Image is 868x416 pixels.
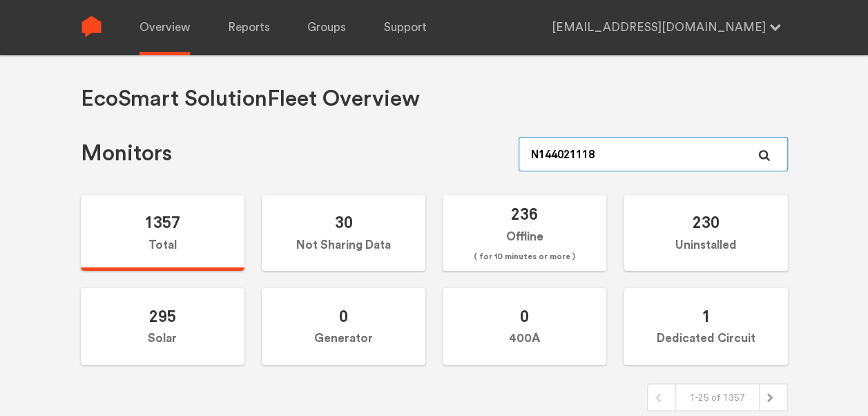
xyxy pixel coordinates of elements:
span: 236 [511,204,538,224]
input: Serial Number, job ID, name, address [519,137,787,171]
label: Offline [443,195,606,272]
label: 400A [443,288,606,365]
span: ( for 10 minutes or more ) [474,249,575,265]
label: Total [81,195,244,272]
span: 1 [701,306,710,326]
img: Sense Logo [81,16,102,37]
label: Solar [81,288,244,365]
span: 230 [692,212,719,232]
label: Uninstalled [624,195,787,272]
span: 30 [334,212,352,232]
div: 1-25 of 1357 [675,384,760,410]
h1: Monitors [81,140,172,168]
span: 1357 [144,212,180,232]
h1: EcoSmart Solution Fleet Overview [81,85,420,113]
span: 295 [149,306,176,326]
label: Not Sharing Data [262,195,425,272]
label: Generator [262,288,425,365]
label: Dedicated Circuit [624,288,787,365]
span: 0 [339,306,348,326]
span: 0 [520,306,529,326]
